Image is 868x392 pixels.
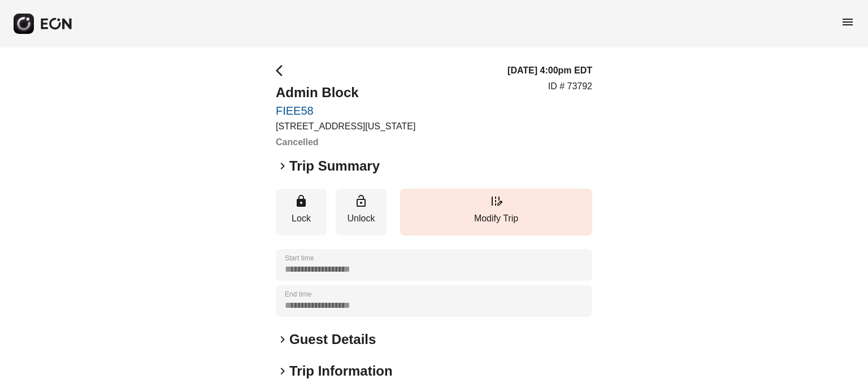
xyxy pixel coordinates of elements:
[276,333,289,346] span: keyboard_arrow_right
[276,104,415,117] a: FIEE58
[400,189,592,236] button: Modify Trip
[507,64,592,77] h3: [DATE] 4:00pm EDT
[276,364,289,378] span: keyboard_arrow_right
[336,189,387,236] button: Unlock
[276,120,415,133] p: [STREET_ADDRESS][US_STATE]
[281,212,321,225] p: Lock
[289,362,393,380] h2: Trip Information
[276,189,327,236] button: Lock
[406,212,587,225] p: Modify Trip
[341,212,381,225] p: Unlock
[841,15,854,29] span: menu
[289,330,376,349] h2: Guest Details
[354,194,368,208] span: lock_open
[276,159,289,173] span: keyboard_arrow_right
[294,194,308,208] span: lock
[276,84,415,102] h2: Admin Block
[289,157,380,175] h2: Trip Summary
[489,194,503,208] span: edit_road
[276,136,415,149] h3: Cancelled
[276,64,289,77] span: arrow_back_ios
[548,80,592,93] p: ID # 73792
